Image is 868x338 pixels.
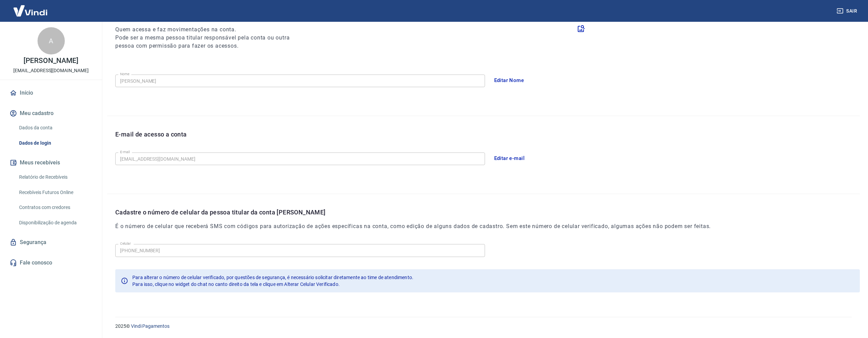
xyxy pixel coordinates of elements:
[490,73,528,87] button: Editar Nome
[115,323,852,330] p: 2025 ©
[8,155,94,170] button: Meus recebíveis
[8,235,94,250] a: Segurança
[120,241,131,246] label: Celular
[115,130,187,139] p: E-mail de acesso a conta
[13,67,89,74] p: [EMAIL_ADDRESS][DOMAIN_NAME]
[16,186,94,199] a: Recebíveis Futuros Online
[8,0,53,21] img: Vindi
[8,255,94,270] a: Fale conosco
[490,151,529,165] button: Editar e-mail
[16,121,94,135] a: Dados da conta
[16,216,94,230] a: Disponibilização de agenda
[120,149,130,155] label: E-mail
[115,208,711,217] p: Cadastre o número de celular da pessoa titular da conta [PERSON_NAME]
[24,57,78,64] p: [PERSON_NAME]
[115,34,302,50] h6: Pode ser a mesma pessoa titular responsável pela conta ou outra pessoa com permissão para fazer o...
[16,136,94,150] a: Dados de login
[132,281,340,287] span: Para isso, clique no widget do chat no canto direito da tela e clique em Alterar Celular Verificado.
[115,26,302,34] h6: Quem acessa e faz movimentações na conta.
[16,170,94,184] a: Relatório de Recebíveis
[132,275,413,280] span: Para alterar o número de celular verificado, por questões de segurança, é necessário solicitar di...
[131,323,170,329] a: Vindi Pagamentos
[38,27,65,54] div: A
[115,222,711,230] h6: É o número de celular que receberá SMS com códigos para autorização de ações específicas na conta...
[8,85,94,100] a: Início
[8,106,94,121] button: Meu cadastro
[16,200,94,214] a: Contratos com credores
[835,5,860,17] button: Sair
[120,71,130,77] label: Nome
